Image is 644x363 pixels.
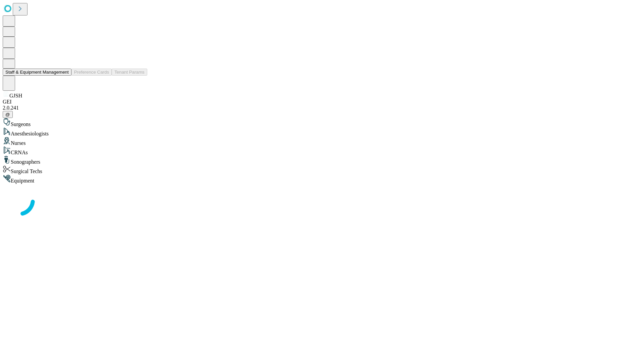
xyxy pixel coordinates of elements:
[3,111,13,118] button: @
[71,69,112,76] button: Preference Cards
[3,105,641,111] div: 2.0.241
[3,165,641,174] div: Surgical Techs
[3,69,71,76] button: Staff & Equipment Management
[3,156,641,165] div: Sonographers
[112,69,147,76] button: Tenant Params
[3,146,641,156] div: CRNAs
[3,99,641,105] div: GEI
[9,93,22,98] span: GJSH
[3,118,641,127] div: Surgeons
[3,137,641,146] div: Nurses
[3,127,641,137] div: Anesthesiologists
[5,112,10,117] span: @
[3,174,641,184] div: Equipment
